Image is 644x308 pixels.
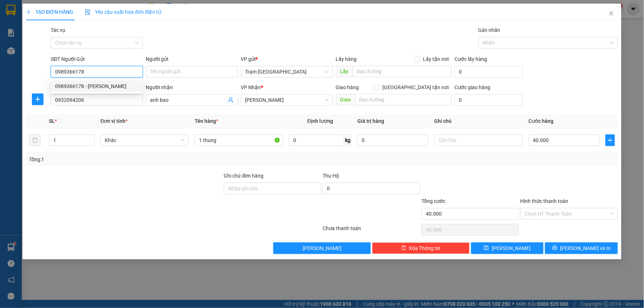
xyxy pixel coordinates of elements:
[484,245,489,251] span: save
[552,245,557,251] span: printer
[245,66,329,77] span: Trạm Sài Gòn
[492,244,531,252] span: [PERSON_NAME]
[560,244,611,252] span: [PERSON_NAME] và In
[409,244,441,252] span: Xóa Thông tin
[357,118,384,124] span: Giá trị hàng
[401,245,406,251] span: delete
[471,242,544,254] button: save[PERSON_NAME]
[49,118,55,124] span: SL
[51,27,65,33] label: Tác vụ
[26,9,31,14] span: plus
[85,9,161,15] span: Yêu cầu xuất hóa đơn điện tử
[29,134,41,146] button: delete
[421,198,445,204] span: Tổng cước
[336,66,353,77] span: Lấy
[336,56,357,62] span: Lấy hàng
[454,84,490,90] label: Cước giao hàng
[420,55,452,63] span: Lấy tận nơi
[454,56,487,62] label: Cước lấy hàng
[357,134,429,146] input: 0
[454,66,523,78] input: Cước lấy hàng
[355,94,452,105] input: Dọc đường
[100,118,128,124] span: Đơn vị tính
[379,83,452,91] span: [GEOGRAPHIC_DATA] tận nơi
[478,27,500,33] label: Gán nhãn
[372,242,470,254] button: deleteXóa Thông tin
[224,173,264,179] label: Ghi chú đơn hàng
[273,242,371,254] button: [PERSON_NAME]
[601,4,622,24] button: Close
[245,95,329,105] span: Phan Thiết
[29,155,249,163] div: Tổng: 1
[520,198,569,204] label: Hình thức thanh toán
[241,55,333,63] div: VP gửi
[51,55,143,63] div: SĐT Người Gửi
[606,134,615,146] button: plus
[195,134,283,146] input: VD: Bàn, Ghế
[195,118,218,124] span: Tên hàng
[105,135,184,146] span: Khác
[336,84,359,90] span: Giao hàng
[322,224,421,237] div: Chưa thanh toán
[606,137,614,143] span: plus
[85,9,91,15] img: icon
[146,83,238,91] div: Người nhận
[224,183,321,194] input: Ghi chú đơn hàng
[241,84,261,90] span: VP Nhận
[608,11,614,16] span: close
[435,134,523,146] input: Ghi Chú
[32,96,43,102] span: plus
[228,97,234,103] span: user-add
[307,118,333,124] span: Định lượng
[323,173,339,179] span: Thu Hộ
[454,94,523,106] input: Cước giao hàng
[336,94,355,105] span: Giao
[51,80,143,92] div: 0989366178 - anh nhan
[55,82,138,90] div: 0989366178 - [PERSON_NAME]
[353,66,452,77] input: Dọc đường
[529,118,554,124] span: Cước hàng
[146,55,238,63] div: Người gửi
[344,134,352,146] span: kg
[26,9,73,15] span: TẠO ĐƠN HÀNG
[432,114,526,128] th: Ghi chú
[303,244,341,252] span: [PERSON_NAME]
[32,93,43,105] button: plus
[545,242,618,254] button: printer[PERSON_NAME] và In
